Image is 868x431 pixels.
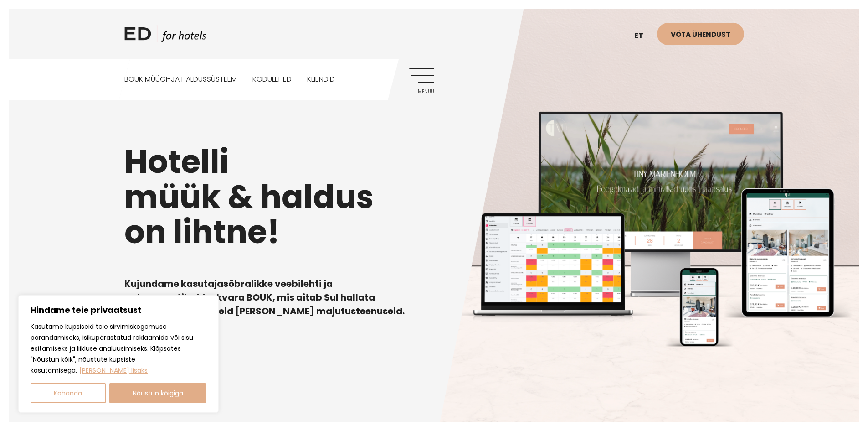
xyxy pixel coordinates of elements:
[307,59,335,100] a: Kliendid
[124,59,237,100] a: BOUK MÜÜGI-JA HALDUSSÜSTEEM
[31,305,206,316] p: Hindame teie privaatsust
[657,23,744,45] a: Võta ühendust
[31,321,206,376] p: Kasutame küpsiseid teie sirvimiskogemuse parandamiseks, isikupärastatud reklaamide või sisu esita...
[124,144,744,249] h1: Hotelli müük & haldus on lihtne!
[31,383,106,403] button: Kohanda
[630,25,657,47] a: et
[109,383,207,403] button: Nõustun kõigiga
[124,25,206,48] a: ED HOTELS
[124,277,405,317] b: Kujundame kasutajasõbralikke veebilehti ja pakume nutikat tarkvara BOUK, mis aitab Sul hallata ho...
[252,59,292,100] a: Kodulehed
[409,68,434,93] a: Menüü
[79,365,148,375] a: Loe lisaks
[409,89,434,94] span: Menüü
